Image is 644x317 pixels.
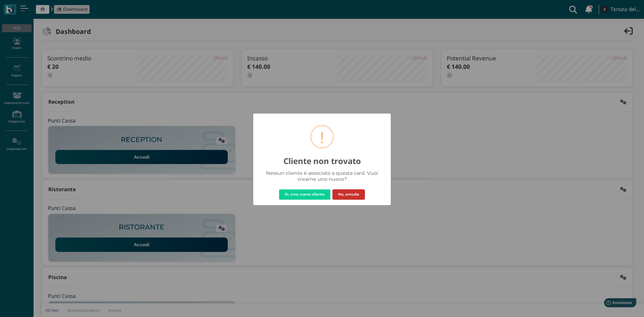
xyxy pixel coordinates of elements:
[20,5,44,10] span: Assistenza
[332,189,365,200] button: No, annulla
[279,189,330,200] button: Sì, crea nuovo cliente
[261,170,383,182] div: Nessun cliente è associato a questa card. Vuoi crearne uno nuovo?
[320,127,324,148] div: !
[253,150,391,166] h2: Cliente non trovato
